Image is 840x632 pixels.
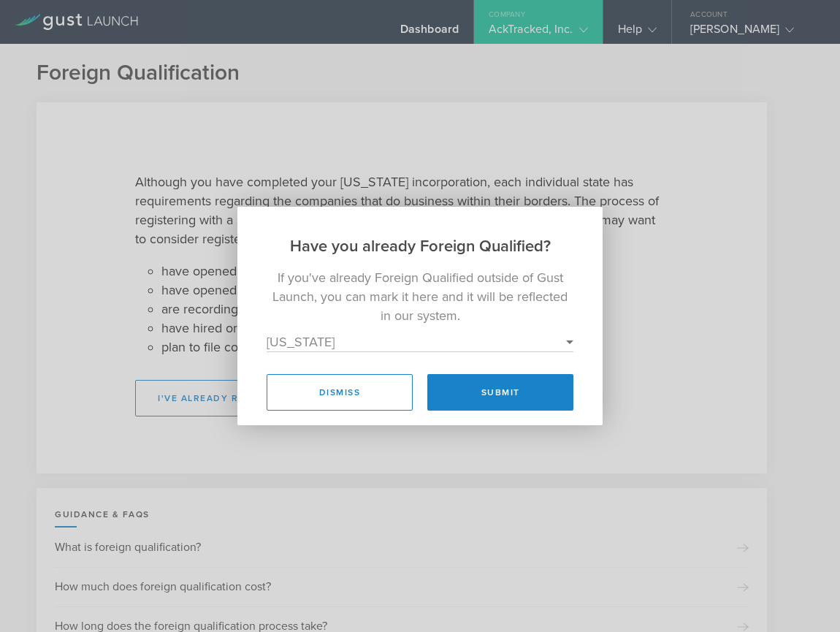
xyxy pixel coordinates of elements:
[767,562,840,632] iframe: Chat Widget
[267,374,413,411] button: Dismiss
[427,374,573,411] button: Submit
[237,207,603,257] h2: Have you already Foreign Qualified?
[267,268,573,325] p: If you've already Foreign Qualified outside of Gust Launch, you can mark it here and it will be r...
